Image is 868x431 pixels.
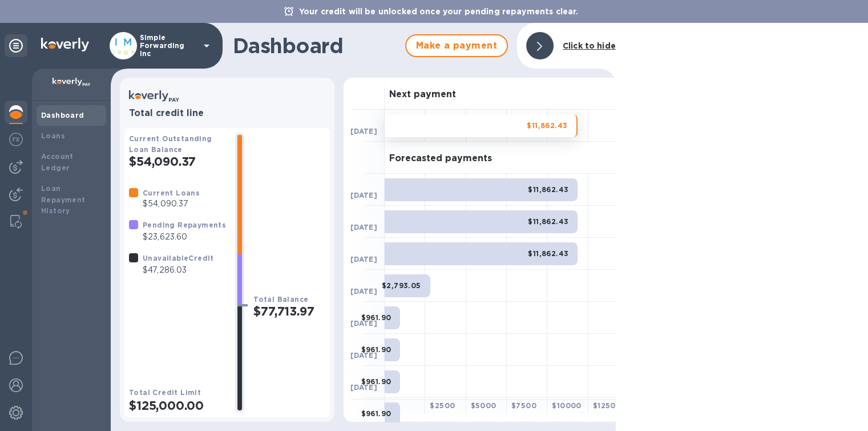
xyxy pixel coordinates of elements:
b: Unavailable Credit [143,254,214,262]
b: Current Outstanding Loan Balance [129,134,212,154]
b: [DATE] [350,191,377,199]
h3: Total credit line [129,108,325,119]
p: Simple Forwarding Inc [140,34,197,58]
h1: Dashboard [233,34,399,58]
b: $ 10000 [552,401,581,410]
img: Logo [41,38,89,51]
b: $11,862.43 [528,217,568,226]
b: Total Balance [253,295,308,304]
b: $11,862.43 [528,249,568,258]
b: Account Ledger [41,152,74,172]
b: Loan Repayment History [41,184,86,215]
p: $54,090.37 [143,198,200,210]
b: $ 5000 [471,401,496,410]
p: $47,286.03 [143,264,214,276]
b: [DATE] [350,287,377,296]
h3: Next payment [389,89,456,100]
b: Pending Repayments [143,221,226,229]
b: $ 0 [389,401,399,410]
b: $961.90 [361,345,391,354]
b: Your credit will be unlocked once your pending repayments clear. [299,7,579,16]
h2: $54,090.37 [129,154,226,169]
b: Total Credit Limit [129,388,201,397]
b: $11,862.43 [527,121,567,130]
span: Make a payment [415,39,498,53]
b: Dashboard [41,111,84,119]
b: $11,862.43 [528,185,568,194]
b: [DATE] [350,383,377,392]
b: [DATE] [350,319,377,328]
b: Current Loans [143,189,200,197]
b: $961.90 [361,377,391,386]
b: $961.90 [361,313,391,322]
h3: Forecasted payments [389,153,492,164]
button: Make a payment [405,34,508,57]
p: $23,623.60 [143,231,226,243]
b: [DATE] [350,255,377,264]
b: $ 7500 [511,401,536,410]
b: Click to hide [563,41,616,50]
h2: $125,000.00 [129,398,226,413]
b: $ 12500 [593,401,621,410]
b: $2,793.05 [382,281,421,290]
b: [DATE] [350,223,377,232]
b: $ 2500 [430,401,455,410]
img: Foreign exchange [9,133,23,146]
b: $961.90 [361,409,391,418]
b: [DATE] [350,127,377,135]
h2: $77,713.97 [253,304,325,318]
div: Unpin categories [5,34,27,57]
b: Loans [41,131,65,140]
b: [DATE] [350,351,377,360]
